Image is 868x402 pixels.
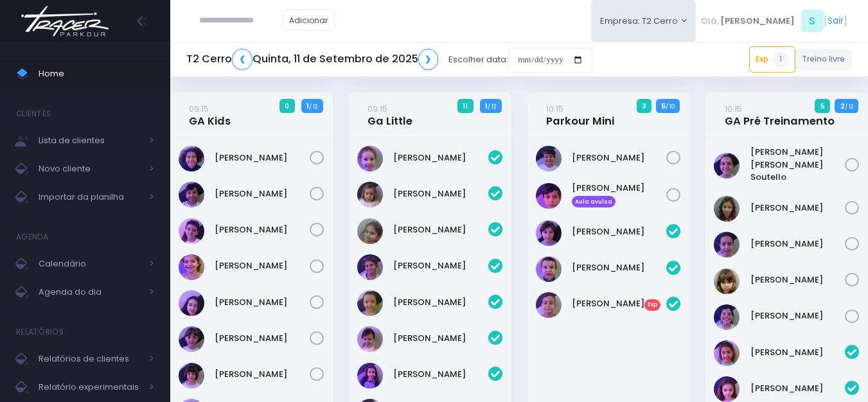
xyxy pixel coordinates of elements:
[215,223,310,236] a: [PERSON_NAME]
[39,66,154,82] span: Home
[179,326,204,352] img: Maria Clara Frateschi
[393,152,488,164] a: [PERSON_NAME]
[666,103,675,110] small: / 10
[750,146,846,184] a: [PERSON_NAME] [PERSON_NAME] Soutello
[696,6,852,35] div: [ ]
[750,238,846,250] a: [PERSON_NAME]
[714,304,740,330] img: Sofia John
[189,102,231,128] a: 09:15GA Kids
[546,103,563,115] small: 10:15
[714,196,740,222] img: Julia de Campos Munhoz
[393,368,488,381] a: [PERSON_NAME]
[572,297,667,310] a: [PERSON_NAME]Exp
[39,351,141,367] span: Relatórios de clientes
[393,259,488,272] a: [PERSON_NAME]
[714,268,740,294] img: Nina Carletto Barbosa
[39,284,141,301] span: Agenda do dia
[457,99,474,113] span: 11
[536,183,562,209] img: Samuel Bigaton
[750,382,846,395] a: [PERSON_NAME]
[16,101,51,127] h4: Clientes
[714,232,740,258] img: Luzia Rolfini Fernandes
[536,146,562,171] img: Otto Guimarães Krön
[215,368,310,381] a: [PERSON_NAME]
[714,153,740,179] img: Ana Helena Soutello
[186,45,592,74] div: Escolher data:
[357,326,383,352] img: Julia Merlino Donadell
[572,182,667,207] a: [PERSON_NAME] Aula avulsa
[750,202,846,214] a: [PERSON_NAME]
[39,256,141,272] span: Calendário
[418,49,439,70] a: ❯
[39,189,141,205] span: Importar da planilha
[357,146,383,171] img: Antonieta Bonna Gobo N Silva
[488,103,496,110] small: / 12
[750,274,846,286] a: [PERSON_NAME]
[279,99,295,113] span: 0
[485,101,488,111] strong: 1
[750,346,846,359] a: [PERSON_NAME]
[536,220,562,246] img: Dante Passos
[773,52,788,67] span: 1
[840,101,845,111] strong: 2
[815,99,830,113] span: 5
[16,224,49,250] h4: Agenda
[572,261,667,274] a: [PERSON_NAME]
[357,254,383,280] img: Isabel Amado
[357,363,383,389] img: Manuela Santos
[725,102,835,128] a: 10:15GA Pré Treinamento
[215,259,310,272] a: [PERSON_NAME]
[357,290,383,316] img: Isabel Silveira Chulam
[845,103,853,110] small: / 12
[368,102,412,128] a: 09:15Ga Little
[179,146,204,171] img: Ana Beatriz Xavier Roque
[357,182,383,207] img: Catarina Andrade
[179,290,204,316] img: Isabela de Brito Moffa
[186,49,438,70] h5: T2 Cerro Quinta, 11 de Setembro de 2025
[750,310,846,322] a: [PERSON_NAME]
[179,363,204,389] img: Mariana Abramo
[572,152,667,164] a: [PERSON_NAME]
[725,103,742,115] small: 10:15
[179,254,204,280] img: Gabriela Libardi Galesi Bernardo
[801,10,824,32] span: S
[39,379,141,396] span: Relatório experimentais
[283,10,335,31] a: Adicionar
[546,102,614,128] a: 10:15Parkour Mini
[215,296,310,309] a: [PERSON_NAME]
[189,103,209,115] small: 09:15
[572,225,667,238] a: [PERSON_NAME]
[720,15,795,28] span: [PERSON_NAME]
[714,340,740,366] img: Alice Oliveira Castro
[215,188,310,200] a: [PERSON_NAME]
[215,332,310,345] a: [PERSON_NAME]
[393,188,488,200] a: [PERSON_NAME]
[536,256,562,282] img: Guilherme Soares Naressi
[393,223,488,236] a: [PERSON_NAME]
[368,103,387,115] small: 09:15
[39,161,141,177] span: Novo cliente
[232,49,252,70] a: ❮
[701,15,718,28] span: Olá,
[749,46,795,72] a: Exp1
[714,376,740,402] img: Luisa Tomchinsky Montezano
[309,103,317,110] small: / 12
[179,182,204,207] img: Beatriz Kikuchi
[795,49,853,70] a: Treino livre
[637,99,652,113] span: 3
[828,14,844,28] a: Sair
[16,319,64,345] h4: Relatórios
[39,132,141,149] span: Lista de clientes
[179,218,204,244] img: Clara Guimaraes Kron
[661,101,666,111] strong: 5
[572,196,616,207] span: Aula avulsa
[357,218,383,244] img: Heloísa Amado
[306,101,309,111] strong: 1
[644,299,661,311] span: Exp
[215,152,310,164] a: [PERSON_NAME]
[536,292,562,318] img: Rafael Reis
[393,332,488,345] a: [PERSON_NAME]
[393,296,488,309] a: [PERSON_NAME]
